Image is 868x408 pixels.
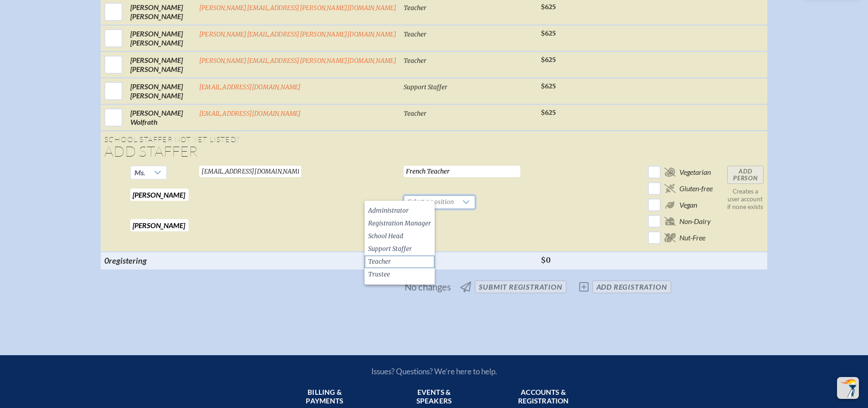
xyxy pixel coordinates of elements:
[131,166,149,179] span: Ms.
[292,388,358,406] span: Billing & payments
[199,110,301,117] a: [EMAIL_ADDRESS][DOMAIN_NAME]
[127,78,195,104] td: [PERSON_NAME] [PERSON_NAME]
[679,217,711,226] span: Non-Dairy
[837,377,859,399] button: Scroll Top
[199,166,301,177] input: Email
[541,109,556,117] span: $625
[404,196,457,209] span: Select a position
[365,268,435,281] li: Trustee
[404,57,426,65] span: Teacher
[368,219,431,228] span: Registration Manager
[541,3,556,11] span: $625
[365,243,435,255] li: Support Staffer
[365,230,435,243] li: School Head
[127,25,195,51] td: [PERSON_NAME] [PERSON_NAME]
[365,217,435,230] li: Registration Manager
[199,57,396,65] a: [PERSON_NAME][EMAIL_ADDRESS][PERSON_NAME][DOMAIN_NAME]
[127,104,195,131] td: [PERSON_NAME] Wolfrath
[130,189,189,201] input: First Name
[404,110,426,117] span: Teacher
[511,388,576,406] span: Accounts & registration
[541,30,556,37] span: $625
[679,184,713,193] span: Gluten-free
[541,82,556,90] span: $625
[405,281,451,293] span: No changes
[199,31,396,38] a: [PERSON_NAME][EMAIL_ADDRESS][PERSON_NAME][DOMAIN_NAME]
[401,388,467,406] span: Events & speakers
[368,270,390,279] span: Trustee
[368,245,412,254] span: Support Staffer
[727,188,764,211] p: Creates a user account if none exists
[199,83,301,91] a: [EMAIL_ADDRESS][DOMAIN_NAME]
[404,83,447,91] span: Support Staffer
[109,255,147,265] span: registering
[368,232,403,241] span: School Head
[130,219,189,231] input: Last Name
[404,31,426,38] span: Teacher
[134,168,145,177] span: Ms.
[679,233,705,242] span: Nut-Free
[274,367,595,376] p: Issues? Questions? We’re here to help.
[404,166,520,177] input: Job Title for Nametag (40 chars max)
[679,168,711,177] span: Vegetarian
[537,252,571,269] th: $0
[541,56,556,64] span: $625
[127,51,195,78] td: [PERSON_NAME] [PERSON_NAME]
[404,4,426,12] span: Teacher
[365,204,435,217] li: Administrator
[679,200,697,209] span: Vegan
[365,201,435,285] ul: Option List
[199,4,396,12] a: [PERSON_NAME][EMAIL_ADDRESS][PERSON_NAME][DOMAIN_NAME]
[368,257,391,266] span: Teacher
[365,255,435,268] li: Teacher
[368,206,409,215] span: Administrator
[101,252,195,269] th: 0
[839,379,857,397] img: To the top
